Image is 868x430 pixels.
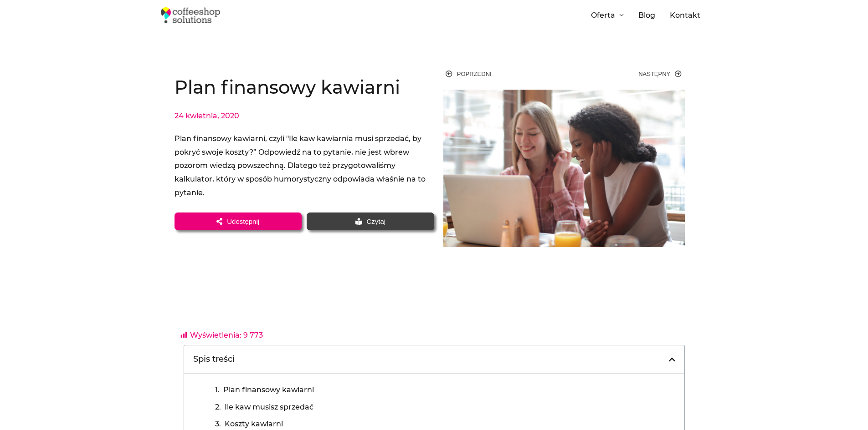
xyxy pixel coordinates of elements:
[367,218,386,225] span: Czytaj
[669,356,675,363] div: Close table of contents
[175,132,434,200] div: Plan finansowy kawiarni, czyli "Ile kaw kawiarnia musi sprzedać, by pokryć swoje koszty?” Odpowie...
[161,7,220,23] img: Coffeeshop Solutions
[638,69,670,80] span: Następny
[307,212,434,230] a: Czytaj
[564,68,682,81] a: Następny
[243,331,263,339] span: 9 773
[175,212,302,230] a: Udostępnij
[227,218,259,225] span: Udostępnij
[175,111,239,120] time: 24 kwietnia, 2020
[175,109,239,123] a: 24 kwietnia, 2020
[225,400,313,414] a: Ile kaw musisz sprzedać
[175,75,434,100] h1: Plan finansowy kawiarni
[223,383,314,397] a: Plan finansowy kawiarni
[446,68,564,81] a: Poprzedni
[193,354,669,364] h4: Spis treści
[443,90,685,247] img: plan finansowy kawiarni
[190,331,241,339] span: Wyświetlenia:
[457,69,492,80] span: Poprzedni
